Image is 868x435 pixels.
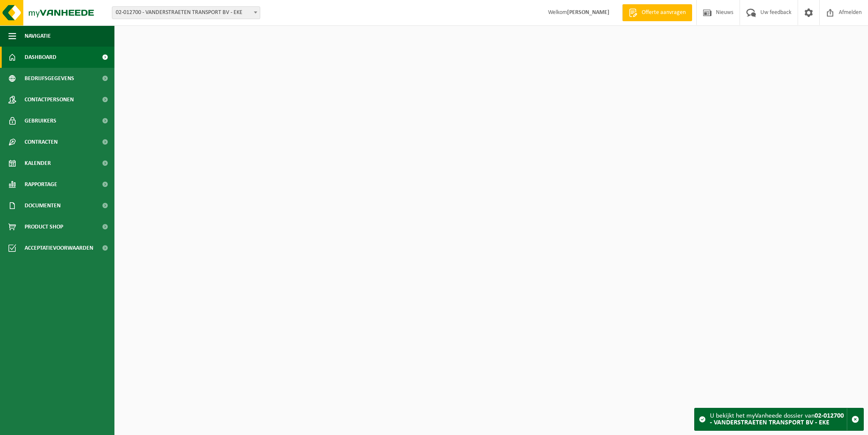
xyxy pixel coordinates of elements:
span: Product Shop [25,216,63,237]
span: 02-012700 - VANDERSTRAETEN TRANSPORT BV - EKE [112,6,260,19]
span: Bedrijfsgegevens [25,68,74,89]
span: Documenten [25,195,61,216]
span: Contracten [25,131,58,153]
span: Offerte aanvragen [640,8,688,17]
div: U bekijkt het myVanheede dossier van [710,408,847,430]
span: Kalender [25,153,51,174]
strong: [PERSON_NAME] [567,9,609,16]
a: Offerte aanvragen [622,4,692,21]
span: Gebruikers [25,110,56,131]
span: Dashboard [25,47,56,68]
span: Rapportage [25,174,57,195]
span: Navigatie [25,25,51,47]
strong: 02-012700 - VANDERSTRAETEN TRANSPORT BV - EKE [710,413,844,426]
span: 02-012700 - VANDERSTRAETEN TRANSPORT BV - EKE [112,7,260,19]
span: Contactpersonen [25,89,74,110]
span: Acceptatievoorwaarden [25,237,93,259]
